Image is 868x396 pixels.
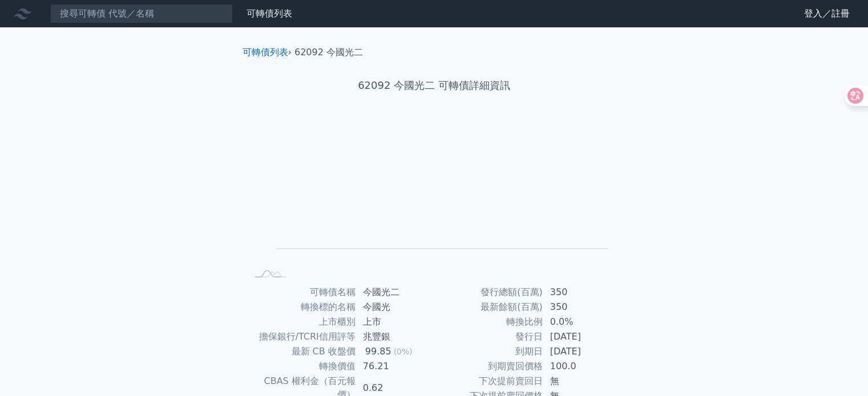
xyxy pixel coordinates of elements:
[543,285,621,300] td: 350
[294,46,363,59] li: 62092 今國光二
[434,315,543,329] td: 轉換比例
[543,315,621,329] td: 0.0%
[247,8,292,19] a: 可轉債列表
[434,374,543,389] td: 下次提前賣回日
[247,329,356,344] td: 擔保銀行/TCRI信用評等
[356,315,434,329] td: 上市
[247,344,356,359] td: 最新 CB 收盤價
[434,300,543,315] td: 最新餘額(百萬)
[795,5,859,23] a: 登入／註冊
[543,374,621,389] td: 無
[247,300,356,315] td: 轉換標的名稱
[543,300,621,315] td: 350
[243,47,288,58] a: 可轉債列表
[543,329,621,344] td: [DATE]
[266,129,608,266] g: Chart
[356,329,434,344] td: 兆豐銀
[543,359,621,374] td: 100.0
[247,285,356,300] td: 可轉債名稱
[363,345,394,358] div: 99.85
[356,285,434,300] td: 今國光二
[247,359,356,374] td: 轉換價值
[50,4,233,23] input: 搜尋可轉債 代號／名稱
[434,285,543,300] td: 發行總額(百萬)
[356,300,434,315] td: 今國光
[394,347,413,356] span: (0%)
[356,359,434,374] td: 76.21
[247,315,356,329] td: 上市櫃別
[434,329,543,344] td: 發行日
[434,344,543,359] td: 到期日
[243,46,292,59] li: ›
[434,359,543,374] td: 到期賣回價格
[233,77,635,93] h1: 62092 今國光二 可轉債詳細資訊
[543,344,621,359] td: [DATE]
